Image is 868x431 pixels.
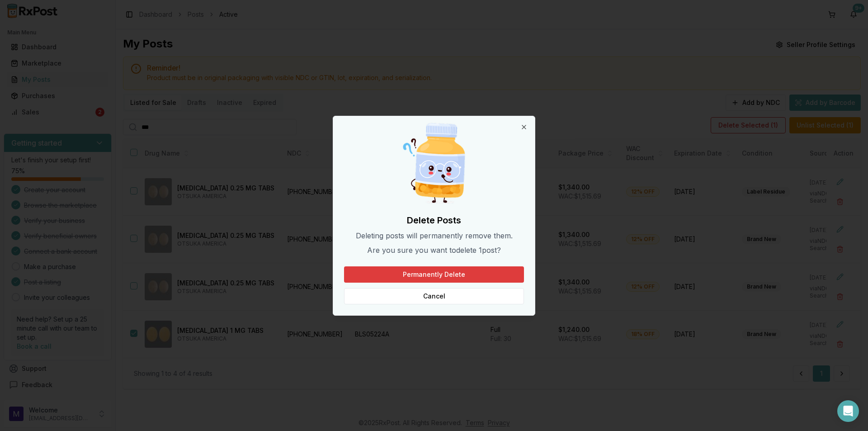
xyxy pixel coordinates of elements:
[344,214,524,227] h2: Delete Posts
[344,245,524,256] p: Are you sure you want to delete 1 post ?
[391,120,477,207] img: Curious Pill Bottle
[344,288,524,304] button: Cancel
[344,230,524,241] p: Deleting posts will permanently remove them.
[344,266,524,283] button: Permanently Delete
